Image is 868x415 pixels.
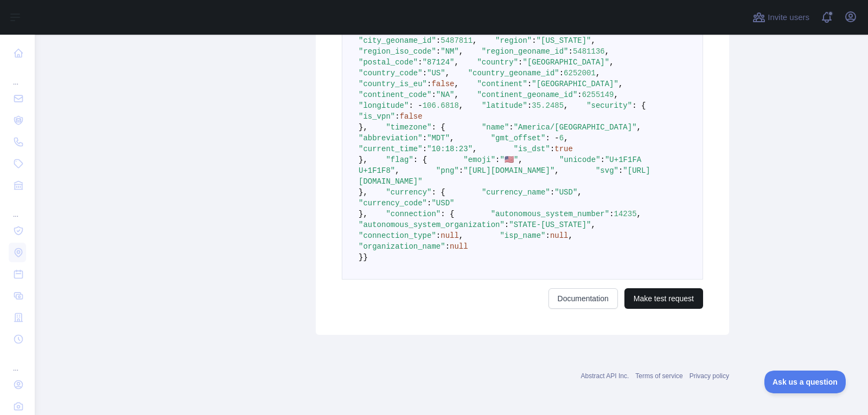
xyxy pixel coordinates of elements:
div: ... [9,351,26,373]
span: }, [359,188,368,197]
span: "[GEOGRAPHIC_DATA]" [532,80,618,88]
span: "unicode" [559,155,601,164]
span: : [550,188,554,197]
span: } [363,253,367,262]
span: "currency_name" [482,188,550,197]
span: 6252001 [564,69,596,77]
span: }, [359,123,368,132]
span: "country" [477,58,518,67]
span: , [614,90,618,99]
span: true [554,145,573,153]
span: "postal_code" [359,58,418,67]
span: "png" [436,166,459,175]
span: : { [431,188,445,197]
span: "is_vpn" [359,112,395,121]
span: "flag" [386,155,413,164]
span: , [569,231,573,240]
span: , [637,210,641,218]
span: "[US_STATE]" [537,36,591,45]
span: "current_time" [359,145,423,153]
span: 5487811 [441,36,473,45]
span: "continent_code" [359,90,431,99]
span: , [591,221,595,229]
span: : [559,69,564,77]
span: : [431,90,436,99]
span: , [395,166,399,175]
span: : [609,210,614,218]
span: "is_dst" [514,145,550,153]
span: "region" [495,36,532,45]
span: : - [409,101,422,110]
span: "abbreviation" [359,134,423,142]
div: ... [9,65,26,87]
span: "connection" [386,210,441,218]
button: Make test request [624,288,703,309]
span: "autonomous_system_number" [491,210,609,218]
span: }, [359,210,368,218]
span: : [459,166,463,175]
span: "continent" [477,80,527,88]
span: , [459,231,463,240]
span: , [518,155,522,164]
span: , [454,90,458,99]
span: : [418,58,422,67]
span: "currency_code" [359,199,427,207]
a: Abstract API Inc. [581,372,629,380]
a: Documentation [548,288,618,309]
span: : [423,69,427,77]
span: "region_geoname_id" [482,47,569,56]
span: : [436,231,441,240]
span: : [505,221,509,229]
span: : [427,80,431,88]
span: "[URL][DOMAIN_NAME]" [463,166,554,175]
span: "longitude" [359,101,409,110]
span: } [359,253,363,262]
span: "USD" [554,188,577,197]
span: "America/[GEOGRAPHIC_DATA]" [514,123,637,132]
div: ... [9,197,26,219]
span: , [445,69,450,77]
span: 14235 [614,210,637,218]
span: , [450,134,454,142]
span: : - [546,134,559,142]
span: : [527,80,532,88]
span: , [637,123,641,132]
span: "name" [482,123,509,132]
span: , [459,101,463,110]
span: : [618,166,623,175]
span: 106.6818 [423,101,459,110]
span: : { [431,123,445,132]
span: "emoji" [463,155,495,164]
span: : [423,134,427,142]
span: : [545,231,550,240]
span: , [618,80,623,88]
span: , [459,47,463,56]
span: : [550,145,554,153]
span: "STATE-[US_STATE]" [509,221,591,229]
span: "USD" [431,199,454,207]
span: : [495,155,500,164]
span: "MDT" [427,134,450,142]
span: : [436,36,441,45]
span: : { [441,210,454,218]
span: null [450,242,468,251]
span: , [596,69,600,77]
span: , [564,134,568,142]
span: , [605,47,609,56]
span: false [400,112,423,121]
span: "US" [427,69,445,77]
span: : [395,112,399,121]
span: "organization_name" [359,242,445,251]
span: : [518,58,522,67]
span: null [441,231,459,240]
span: : [527,101,532,110]
span: }, [359,155,368,164]
span: : [427,199,431,207]
span: Invite users [768,11,809,24]
button: Invite users [750,9,812,26]
span: "region_iso_code" [359,47,436,56]
span: : [577,90,582,99]
span: "connection_type" [359,231,436,240]
span: "continent_geoname_id" [477,90,577,99]
span: 6 [559,134,564,142]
